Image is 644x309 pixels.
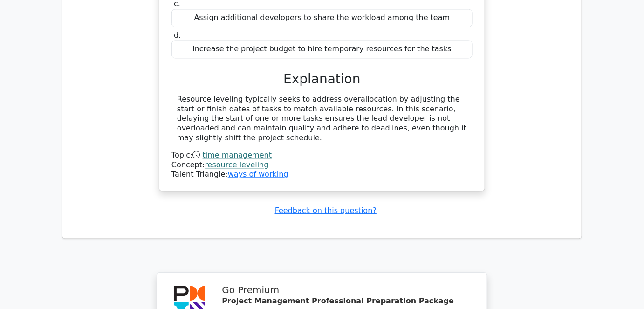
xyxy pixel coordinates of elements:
[171,40,473,58] div: Increase the project budget to hire temporary resources for the tasks
[177,95,467,143] div: Resource leveling typically seeks to address overallocation by adjusting the start or finish date...
[171,151,473,179] div: Talent Triangle:
[275,206,377,215] a: Feedback on this question?
[177,71,467,87] h3: Explanation
[203,151,272,159] a: time management
[171,9,473,27] div: Assign additional developers to share the workload among the team
[171,151,473,160] div: Topic:
[228,170,288,179] a: ways of working
[205,160,269,169] a: resource leveling
[171,160,473,170] div: Concept:
[174,31,181,40] span: d.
